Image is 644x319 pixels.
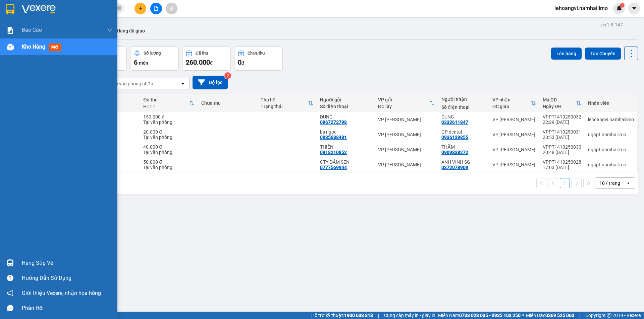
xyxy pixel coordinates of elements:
[144,51,161,56] div: Số lượng
[117,5,121,12] span: close-circle
[22,258,112,268] div: Hàng sắp về
[378,147,435,152] div: VP [PERSON_NAME]
[441,104,486,110] div: Số điện thoại
[6,30,59,39] div: 0967272798
[154,6,158,11] span: file-add
[551,48,582,60] button: Lên hàng
[320,114,371,119] div: DUNG
[143,97,189,102] div: Đã thu
[143,165,195,170] div: Tại văn phòng
[607,313,611,318] span: copyright
[6,6,59,22] div: VP [PERSON_NAME]
[7,259,14,266] img: warehouse-icon
[5,44,15,51] span: CR :
[492,147,536,152] div: VP [PERSON_NAME]
[182,47,231,71] button: Đã thu260.000đ
[143,135,195,140] div: Tại văn phòng
[378,117,435,122] div: VP [PERSON_NAME]
[438,312,521,319] span: Miền Nam
[320,150,347,155] div: 0918210852
[492,132,536,137] div: VP [PERSON_NAME]
[169,6,174,11] span: aim
[107,27,112,33] span: down
[522,314,524,317] span: ⚪️
[111,23,150,39] button: Hàng đã giao
[543,97,576,102] div: Mã GD
[543,104,576,109] div: Ngày ĐH
[492,104,531,109] div: ĐC giao
[441,135,468,140] div: 0936139855
[600,21,623,28] div: ver 1.8.147
[139,60,148,66] span: món
[585,48,621,60] button: Tạo Chuyến
[135,3,146,14] button: plus
[64,6,80,13] span: Nhận:
[134,58,138,66] span: 6
[384,312,436,319] span: Cung cấp máy in - giấy in:
[5,43,60,51] div: 150.000
[234,47,283,71] button: Chưa thu0đ
[626,180,631,186] svg: open
[526,312,574,319] span: Miền Bắc
[539,94,585,112] th: Toggle SortBy
[150,3,162,14] button: file-add
[138,6,143,11] span: plus
[441,165,468,170] div: 0372078909
[543,165,581,170] div: 17:03 [DATE]
[6,4,14,14] img: logo-vxr
[64,22,118,30] div: DUNG
[545,313,574,318] strong: 0369 525 060
[107,80,153,87] div: Chọn văn phòng nhận
[143,129,195,135] div: 20.000 đ
[22,273,112,283] div: Hướng dẫn sử dụng
[492,117,536,122] div: VP [PERSON_NAME]
[378,312,379,319] span: |
[620,3,625,8] sup: 1
[320,165,347,170] div: 0777569944
[320,159,371,165] div: CTY ĐẦM SEN
[224,72,231,79] sup: 2
[257,94,317,112] th: Toggle SortBy
[441,96,486,102] div: Người nhận
[201,100,254,106] div: Chưa thu
[616,5,622,11] img: icon-new-feature
[186,58,210,66] span: 260.000
[196,51,208,56] div: Đã thu
[6,22,59,30] div: DUNG
[320,119,347,125] div: 0967272798
[7,305,13,311] span: message
[588,162,634,167] div: ngapt.namhailimo
[441,119,468,125] div: 0332611847
[7,27,14,34] img: solution-icon
[543,119,581,125] div: 22:29 [DATE]
[143,104,189,109] div: HTTT
[6,6,16,13] span: Gửi:
[344,313,373,318] strong: 1900 633 818
[7,275,13,281] span: question-circle
[64,6,118,22] div: VP [PERSON_NAME]
[166,3,177,14] button: aim
[588,147,634,152] div: ngapt.namhailimo
[7,290,13,296] span: notification
[441,114,486,119] div: DUNG
[143,159,195,165] div: 50.000 đ
[543,114,581,119] div: VPPT1410250032
[378,97,430,102] div: VP gửi
[49,44,61,51] span: mới
[22,26,42,34] span: Báo cáo
[459,313,521,318] strong: 0708 023 035 - 0935 103 250
[621,3,623,8] span: 1
[320,97,371,102] div: Người gửi
[140,94,198,112] th: Toggle SortBy
[543,159,581,165] div: VPPT1410250028
[130,47,179,71] button: Số lượng6món
[22,44,45,50] span: Kho hàng
[261,104,308,109] div: Trạng thái
[22,303,112,313] div: Phản hồi
[375,94,438,112] th: Toggle SortBy
[143,119,195,125] div: Tại văn phòng
[320,135,347,140] div: 0935688481
[64,30,118,39] div: 0332611847
[628,3,640,14] button: caret-down
[549,4,613,12] span: lehoangvi.namhailimo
